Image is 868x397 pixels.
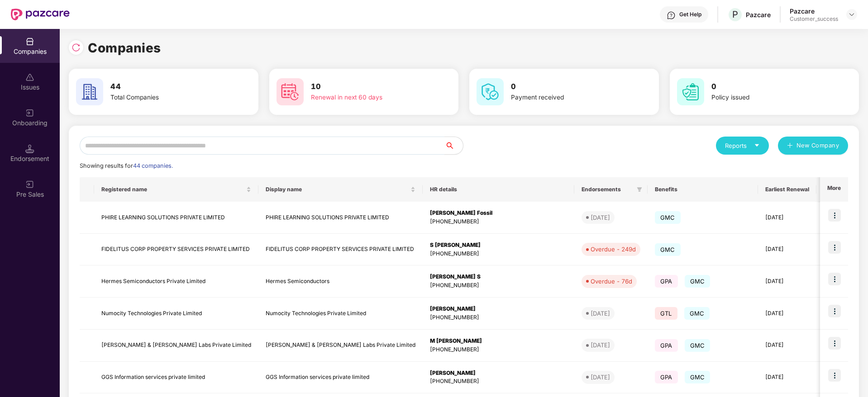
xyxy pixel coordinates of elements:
[25,144,34,153] img: svg+xml;base64,PHN2ZyB3aWR0aD0iMTQuNSIgaGVpZ2h0PSIxNC41IiB2aWV3Qm94PSIwIDAgMTYgMTYiIGZpbGw9Im5vbm...
[758,330,816,362] td: [DATE]
[258,330,423,362] td: [PERSON_NAME] & [PERSON_NAME] Labs Private Limited
[648,177,758,202] th: Benefits
[591,373,610,382] div: [DATE]
[790,7,838,15] div: Pazcare
[828,273,841,285] img: icon
[94,265,258,298] td: Hermes Semiconductors Private Limited
[25,37,34,46] img: svg+xml;base64,PHN2ZyBpZD0iQ29tcGFuaWVzIiB4bWxucz0iaHR0cDovL3d3dy53My5vcmcvMjAwMC9zdmciIHdpZHRoPS...
[430,273,567,281] div: [PERSON_NAME] S
[732,9,738,20] span: P
[685,275,711,288] span: GMC
[655,307,677,320] span: GTL
[11,9,70,20] img: New Pazcare Logo
[258,362,423,394] td: GGS Information services private limited
[258,234,423,266] td: FIDELITUS CORP PROPERTY SERVICES PRIVATE LIMITED
[477,78,504,105] img: svg+xml;base64,PHN2ZyB4bWxucz0iaHR0cDovL3d3dy53My5vcmcvMjAwMC9zdmciIHdpZHRoPSI2MCIgaGVpZ2h0PSI2MC...
[311,93,425,103] div: Renewal in next 60 days
[88,38,161,58] h1: Companies
[511,81,625,93] h3: 0
[76,78,103,105] img: svg+xml;base64,PHN2ZyB4bWxucz0iaHR0cDovL3d3dy53My5vcmcvMjAwMC9zdmciIHdpZHRoPSI2MCIgaGVpZ2h0PSI2MC...
[101,186,244,193] span: Registered name
[25,180,34,189] img: svg+xml;base64,PHN2ZyB3aWR0aD0iMjAiIGhlaWdodD0iMjAiIHZpZXdCb3g9IjAgMCAyMCAyMCIgZmlsbD0ibm9uZSIgeG...
[430,337,567,345] div: M [PERSON_NAME]
[679,11,701,18] div: Get Help
[787,142,793,150] span: plus
[258,265,423,298] td: Hermes Semiconductors
[685,339,711,352] span: GMC
[258,202,423,234] td: PHIRE LEARNING SOLUTIONS PRIVATE LIMITED
[790,15,838,23] div: Customer_success
[637,187,642,192] span: filter
[758,202,816,234] td: [DATE]
[266,186,409,193] span: Display name
[725,141,760,150] div: Reports
[758,265,816,298] td: [DATE]
[635,184,644,195] span: filter
[133,162,173,169] span: 44 companies.
[828,209,841,222] img: icon
[258,298,423,330] td: Numocity Technologies Private Limited
[758,298,816,330] td: [DATE]
[591,277,632,286] div: Overdue - 76d
[430,217,567,226] div: [PHONE_NUMBER]
[94,202,258,234] td: PHIRE LEARNING SOLUTIONS PRIVATE LIMITED
[94,330,258,362] td: [PERSON_NAME] & [PERSON_NAME] Labs Private Limited
[430,250,567,258] div: [PHONE_NUMBER]
[430,281,567,290] div: [PHONE_NUMBER]
[820,177,848,202] th: More
[444,142,463,149] span: search
[430,305,567,313] div: [PERSON_NAME]
[754,142,760,148] span: caret-down
[828,305,841,317] img: icon
[591,245,636,254] div: Overdue - 249d
[25,109,34,118] img: svg+xml;base64,PHN2ZyB3aWR0aD0iMjAiIGhlaWdodD0iMjAiIHZpZXdCb3g9IjAgMCAyMCAyMCIgZmlsbD0ibm9uZSIgeG...
[655,211,681,224] span: GMC
[511,93,625,103] div: Payment received
[591,213,610,222] div: [DATE]
[758,177,816,202] th: Earliest Renewal
[258,177,423,202] th: Display name
[655,275,678,288] span: GPA
[80,162,173,169] span: Showing results for
[94,234,258,266] td: FIDELITUS CORP PROPERTY SERVICES PRIVATE LIMITED
[277,78,304,105] img: svg+xml;base64,PHN2ZyB4bWxucz0iaHR0cDovL3d3dy53My5vcmcvMjAwMC9zdmciIHdpZHRoPSI2MCIgaGVpZ2h0PSI2MC...
[655,339,678,352] span: GPA
[711,93,825,103] div: Policy issued
[72,43,81,52] img: svg+xml;base64,PHN2ZyBpZD0iUmVsb2FkLTMyeDMyIiB4bWxucz0iaHR0cDovL3d3dy53My5vcmcvMjAwMC9zdmciIHdpZH...
[430,369,567,378] div: [PERSON_NAME]
[94,298,258,330] td: Numocity Technologies Private Limited
[667,11,676,20] img: svg+xml;base64,PHN2ZyBpZD0iSGVscC0zMngzMiIgeG1sbnM9Imh0dHA6Ly93d3cudzMub3JnLzIwMDAvc3ZnIiB3aWR0aD...
[591,340,610,350] div: [DATE]
[430,313,567,322] div: [PHONE_NUMBER]
[94,362,258,394] td: GGS Information services private limited
[655,371,678,383] span: GPA
[685,371,711,383] span: GMC
[582,186,633,193] span: Endorsements
[828,369,841,382] img: icon
[591,309,610,318] div: [DATE]
[94,177,258,202] th: Registered name
[758,234,816,266] td: [DATE]
[796,141,839,150] span: New Company
[25,73,34,82] img: svg+xml;base64,PHN2ZyBpZD0iSXNzdWVzX2Rpc2FibGVkIiB4bWxucz0iaHR0cDovL3d3dy53My5vcmcvMjAwMC9zdmciIH...
[684,307,710,320] span: GMC
[430,345,567,354] div: [PHONE_NUMBER]
[110,81,224,93] h3: 44
[677,78,704,105] img: svg+xml;base64,PHN2ZyB4bWxucz0iaHR0cDovL3d3dy53My5vcmcvMjAwMC9zdmciIHdpZHRoPSI2MCIgaGVpZ2h0PSI2MC...
[778,137,848,155] button: plusNew Company
[311,81,425,93] h3: 10
[711,81,825,93] h3: 0
[848,11,855,18] img: svg+xml;base64,PHN2ZyBpZD0iRHJvcGRvd24tMzJ4MzIiIHhtbG5zPSJodHRwOi8vd3d3LnczLm9yZy8yMDAwL3N2ZyIgd2...
[430,377,567,386] div: [PHONE_NUMBER]
[828,241,841,254] img: icon
[816,177,855,202] th: Issues
[758,362,816,394] td: [DATE]
[655,243,681,256] span: GMC
[746,10,771,19] div: Pazcare
[430,241,567,250] div: S [PERSON_NAME]
[828,337,841,350] img: icon
[423,177,574,202] th: HR details
[444,137,463,155] button: search
[110,93,224,103] div: Total Companies
[430,209,567,217] div: [PERSON_NAME] Fossil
